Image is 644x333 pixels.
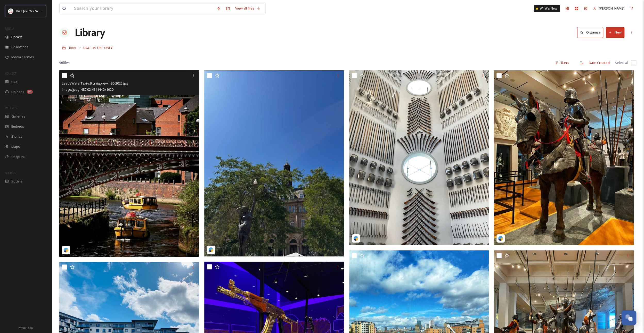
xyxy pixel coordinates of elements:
[63,247,69,253] img: snapsea-logo.png
[5,106,17,110] span: WIDGETS
[11,55,34,60] span: Media Centres
[621,310,636,325] button: Open Chat
[586,58,612,68] div: Date Created
[11,35,22,39] span: Library
[83,45,112,51] a: UGC - VL USE ONLY
[208,247,214,252] img: snapsea-logo.png
[233,3,263,13] a: View all files
[18,324,33,330] a: Privacy Policy
[534,5,560,12] a: What's New
[75,25,105,40] a: Library
[11,114,25,119] span: Galleries
[27,90,33,94] div: 94
[353,236,358,241] img: snapsea-logo.png
[11,154,26,159] span: SnapLink
[83,45,112,50] span: UGC - VL USE ONLY
[11,179,22,184] span: Socials
[349,70,489,245] img: abner.pereira_-18096948700489365.jpeg
[18,326,33,329] span: Privacy Policy
[494,70,634,245] img: abner.pereira_-17987449607659528.jpeg
[59,70,199,256] img: LeedsWaterTaxi-c@craigbrewin80-2025.jpg
[577,27,603,38] button: Organise
[11,124,24,129] span: Embeds
[11,144,20,149] span: Maps
[5,27,14,30] span: MEDIA
[8,9,13,14] img: download%20(3).png
[577,27,606,38] a: Organise
[5,71,16,75] span: COLLECT
[204,70,344,256] img: colourful.liv-18112162042514558.jpeg
[62,81,128,86] span: LeedsWaterTaxi-c@craigbrewin80-2025.jpg
[498,236,503,241] img: snapsea-logo.png
[590,3,627,13] a: [PERSON_NAME]
[69,45,77,51] a: Root
[62,87,113,92] span: image/jpeg | 487.02 kB | 1440 x 1920
[11,89,24,94] span: Uploads
[615,60,629,65] span: Select all
[71,3,214,14] input: Search your library
[11,79,18,84] span: UGC
[11,134,22,139] span: Stories
[606,27,624,38] button: New
[16,9,56,13] span: Visit [GEOGRAPHIC_DATA]
[552,58,572,68] div: Filters
[69,45,77,50] span: Root
[599,6,624,11] span: [PERSON_NAME]
[5,171,15,175] span: SOCIALS
[59,60,70,65] span: 56 file s
[11,45,28,49] span: Collections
